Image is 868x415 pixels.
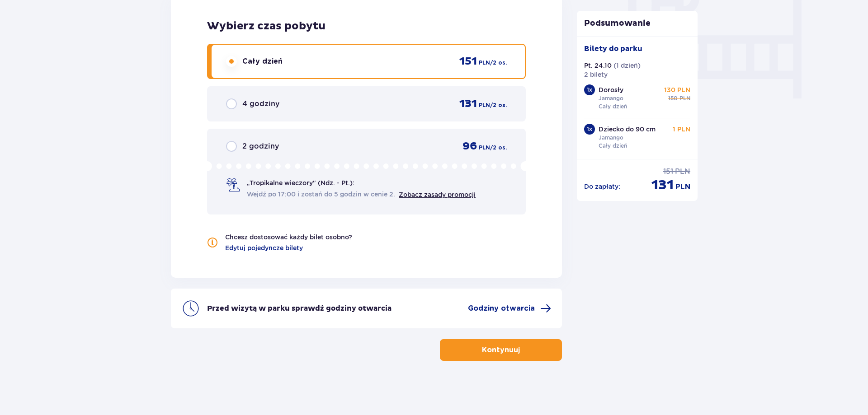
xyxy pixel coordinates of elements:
[613,61,641,70] p: ( 1 dzień )
[479,101,490,109] span: PLN
[247,190,395,199] span: Wejdź po 17:00 i zostań do 5 godzin w cenie 2.
[440,339,562,361] button: Kontynuuj
[668,94,678,103] span: 150
[577,18,698,29] p: Podsumowanie
[599,85,623,94] p: Dorosły
[599,134,623,142] p: Jamango
[225,243,303,252] a: Edytuj pojedyncze bilety
[468,303,551,314] a: Godziny otwarcia
[584,70,608,79] p: 2 bilety
[242,99,279,109] span: 4 godziny
[664,85,690,94] p: 130 PLN
[490,144,507,152] span: / 2 os.
[584,84,595,95] div: 1 x
[225,233,352,242] p: Chcesz dostosować każdy bilet osobno?
[242,56,283,66] span: Cały dzień
[462,140,477,153] span: 96
[207,19,526,33] h2: Wybierz czas pobytu
[599,142,627,150] p: Cały dzień
[673,125,690,134] p: 1 PLN
[247,178,354,187] span: „Tropikalne wieczory" (Ndz. - Pt.):
[584,44,642,54] p: Bilety do parku
[584,182,620,191] p: Do zapłaty :
[599,103,627,111] p: Cały dzień
[399,191,476,198] a: Zobacz zasady promocji
[468,303,535,313] span: Godziny otwarcia
[675,167,690,177] span: PLN
[482,345,520,355] p: Kontynuuj
[490,101,507,109] span: / 2 os.
[651,177,674,194] span: 131
[675,182,690,192] span: PLN
[490,59,507,67] span: / 2 os.
[599,94,623,103] p: Jamango
[584,61,612,70] p: Pt. 24.10
[679,94,690,103] span: PLN
[207,303,392,313] p: Przed wizytą w parku sprawdź godziny otwarcia
[663,167,673,177] span: 151
[242,141,279,151] span: 2 godziny
[479,59,490,67] span: PLN
[584,124,595,135] div: 1 x
[459,97,477,111] span: 131
[479,144,490,152] span: PLN
[599,125,656,134] p: Dziecko do 90 cm
[459,55,477,68] span: 151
